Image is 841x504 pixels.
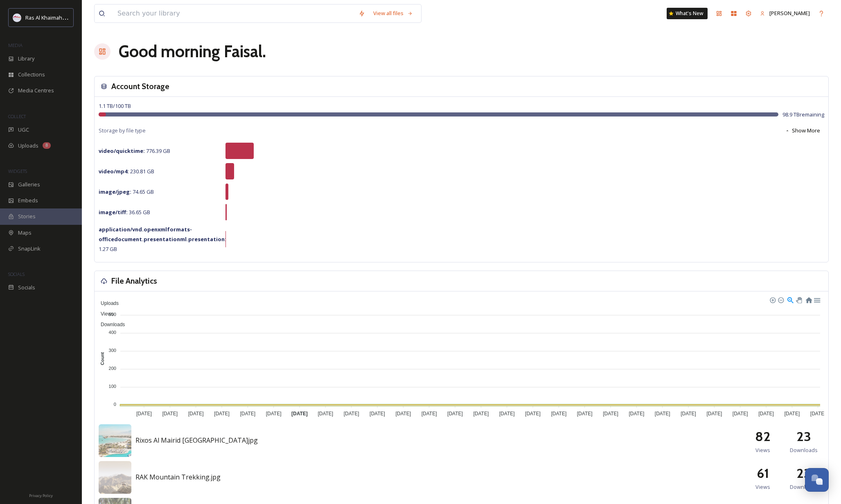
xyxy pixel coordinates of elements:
span: Views [755,483,770,491]
tspan: [DATE] [551,411,566,417]
button: Show More [781,123,824,139]
strong: video/mp4 : [99,168,129,175]
tspan: [DATE] [395,411,411,417]
img: Logo_RAKTDA_RGB-01.png [13,13,21,22]
tspan: [DATE] [733,411,748,417]
strong: application/vnd.openxmlformats-officedocument.presentationml.presentation : [99,226,226,243]
span: Downloads [790,446,818,454]
span: 776.39 GB [99,147,170,155]
tspan: [DATE] [447,411,463,417]
tspan: [DATE] [370,411,385,417]
span: Uploads [95,300,119,306]
span: Galleries [18,181,40,188]
span: Embeds [18,197,38,204]
tspan: [DATE] [214,411,230,417]
tspan: [DATE] [318,411,333,417]
span: Views [755,446,770,454]
span: Media Centres [18,87,54,94]
tspan: [DATE] [577,411,593,417]
span: Stories [18,213,36,220]
span: WIDGETS [8,168,27,174]
h2: 23 [796,427,811,446]
span: 1.27 GB [99,226,226,253]
tspan: [DATE] [629,411,644,417]
span: SnapLink [18,245,41,253]
a: View all files [369,5,417,21]
strong: video/quicktime : [99,147,145,155]
span: COLLECT [8,113,26,119]
span: 1.1 TB / 100 TB [99,102,131,110]
span: 74.65 GB [99,188,154,195]
span: SOCIALS [8,271,25,277]
span: Socials [18,284,35,291]
tspan: [DATE] [681,411,696,417]
tspan: [DATE] [188,411,204,417]
tspan: 0 [114,402,116,407]
span: Privacy Policy [29,493,53,498]
tspan: [DATE] [784,411,800,417]
text: Count [100,352,105,365]
span: UGC [18,126,29,134]
span: Library [18,55,34,63]
div: Selection Zoom [787,296,794,303]
tspan: [DATE] [810,411,826,417]
tspan: 200 [109,366,116,371]
span: Views [95,311,114,317]
tspan: [DATE] [499,411,515,417]
input: Search your library [113,4,354,22]
tspan: [DATE] [525,411,541,417]
span: Downloads [95,322,125,327]
tspan: 500 [109,311,116,316]
span: Storage by file type [99,127,146,134]
a: Privacy Policy [29,490,53,500]
h1: Good morning Faisal . [119,39,266,64]
h2: 23 [796,464,811,483]
h3: File Analytics [111,275,157,287]
span: MEDIA [8,42,23,48]
a: What's New [667,8,708,19]
tspan: [DATE] [266,411,282,417]
tspan: [DATE] [291,411,308,417]
tspan: [DATE] [240,411,255,417]
span: Downloads [790,483,818,491]
span: Collections [18,71,45,78]
span: 230.81 GB [99,168,154,175]
strong: image/jpeg : [99,188,131,195]
button: Open Chat [805,468,829,492]
span: Uploads [18,142,38,150]
span: Rixos Al Mairid [GEOGRAPHIC_DATA]jpg [135,436,258,445]
tspan: [DATE] [655,411,670,417]
div: Reset Zoom [805,296,812,303]
span: [PERSON_NAME] [769,9,810,17]
span: 98.9 TB remaining [782,111,824,119]
strong: image/tiff : [99,208,128,216]
img: 5dc3d4a5-115c-47cb-9592-106444ae7da6.jpg [99,424,131,457]
h2: 61 [757,464,769,483]
tspan: [DATE] [162,411,178,417]
tspan: [DATE] [706,411,722,417]
tspan: 300 [109,348,116,353]
tspan: [DATE] [344,411,359,417]
a: [PERSON_NAME] [756,5,814,21]
div: Panning [796,297,801,302]
span: Ras Al Khaimah Tourism Development Authority [25,13,141,21]
tspan: 100 [109,384,116,389]
tspan: [DATE] [758,411,774,417]
div: Zoom In [769,297,775,302]
tspan: [DATE] [603,411,618,417]
div: Zoom Out [778,297,783,302]
h2: 82 [755,427,771,446]
div: Menu [813,296,820,303]
h3: Account Storage [111,81,169,92]
div: 8 [43,142,51,149]
tspan: [DATE] [136,411,152,417]
tspan: 400 [109,330,116,335]
tspan: [DATE] [422,411,437,417]
tspan: [DATE] [473,411,489,417]
img: 3499d24e-6a18-4492-b40f-d547c41e8e91.jpg [99,461,131,494]
span: 36.65 GB [99,208,150,216]
span: RAK Mountain Trekking.jpg [135,473,221,482]
span: Maps [18,229,32,237]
